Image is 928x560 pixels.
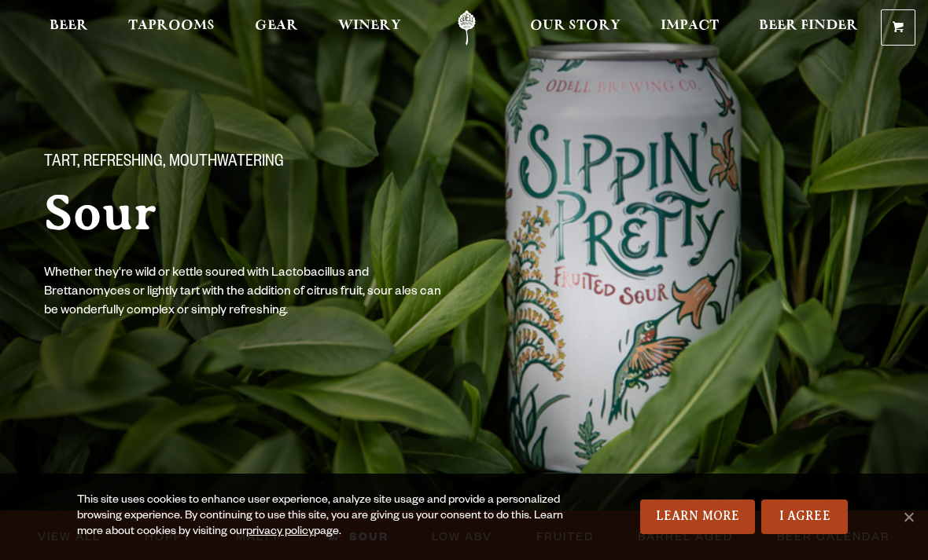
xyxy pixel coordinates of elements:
[245,10,308,46] a: Gear
[530,20,621,32] span: Our Story
[128,20,215,32] span: Taprooms
[520,10,631,46] a: Our Story
[749,10,868,46] a: Beer Finder
[640,500,756,534] a: Learn More
[44,265,447,321] p: Whether they're wild or kettle soured with Lactobacillus and Brettanomyces or lightly tart with t...
[39,10,98,46] a: Beer
[246,526,314,539] a: privacy policy
[437,10,496,46] a: Odell Home
[761,500,848,534] a: I Agree
[77,493,587,540] div: This site uses cookies to enhance user experience, analyze site usage and provide a personalized ...
[255,20,298,32] span: Gear
[338,20,401,32] span: Winery
[44,186,535,240] h1: Sour
[50,20,88,32] span: Beer
[661,20,719,32] span: Impact
[328,10,411,46] a: Winery
[759,20,858,32] span: Beer Finder
[900,509,916,525] span: No
[650,10,729,46] a: Impact
[118,10,225,46] a: Taprooms
[44,153,284,174] span: Tart, Refreshing, Mouthwatering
